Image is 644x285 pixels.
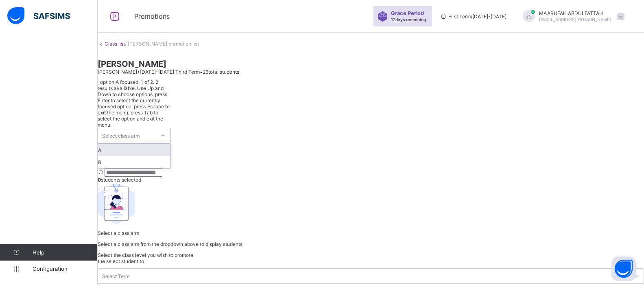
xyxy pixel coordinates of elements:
span: [PERSON_NAME] [98,59,644,69]
img: sticker-purple.71386a28dfed39d6af7621340158ba97.svg [378,11,388,22]
span: Promotions [134,12,365,20]
span: Select the class level you wish to promote the select student to [98,252,644,264]
span: 12 days remaining [391,17,426,22]
img: safsims [7,7,70,24]
span: [PERSON_NAME] • [DATE]-[DATE] Third Term • 26 total students [98,69,239,75]
a: Class list [105,41,125,47]
span: [EMAIL_ADDRESS][DOMAIN_NAME] [539,17,611,22]
span: students selected [98,177,141,183]
span: option A focused, 1 of 2. 2 results available. Use Up and Down to choose options, press Enter to ... [98,79,170,128]
div: A [98,144,170,156]
span: MA'ARUFAH ABDULFATTAH [539,10,611,16]
span: Configuration [33,265,97,272]
span: session/term information [440,13,506,20]
div: Select a class arm [98,183,644,247]
span: / [PERSON_NAME] promotion list [125,41,199,47]
div: Select Term [102,273,129,279]
img: student.207b5acb3037b72b59086e8b1a17b1d0.svg [98,183,135,224]
span: Grace Period [391,10,424,16]
button: Open asap [611,256,636,281]
span: Help [33,249,97,256]
div: Select class arm [102,128,140,143]
div: B [98,156,170,168]
div: MA'ARUFAHABDULFATTAH [515,10,629,23]
p: Select a class arm [98,230,644,236]
p: Select a class arm from the dropdown above to display students [98,241,644,247]
b: 0 [98,177,101,183]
